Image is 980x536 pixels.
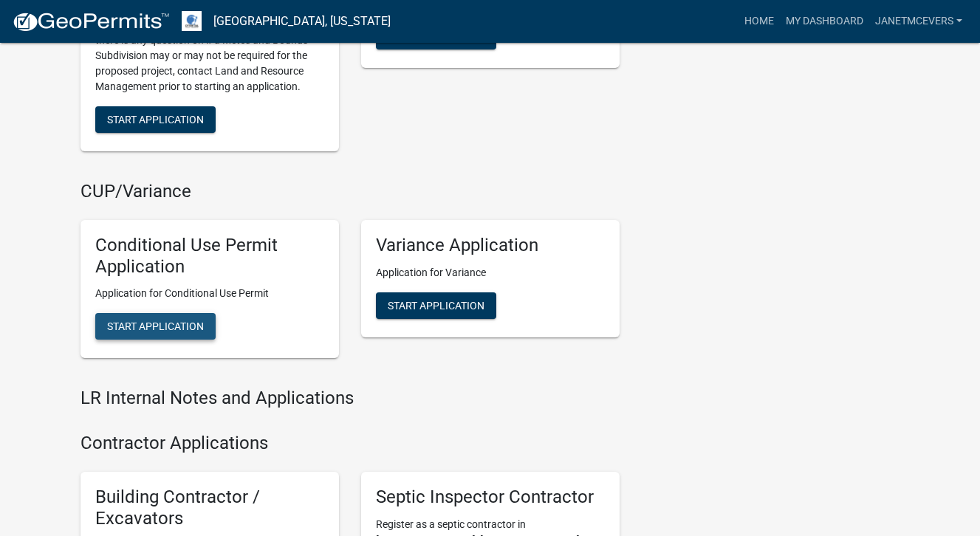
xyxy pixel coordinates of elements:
a: [GEOGRAPHIC_DATA], [US_STATE] [213,9,391,34]
button: Start Application [95,106,216,133]
h4: Contractor Applications [80,433,620,454]
img: Otter Tail County, Minnesota [182,11,202,31]
span: Start Application [388,299,484,311]
h5: Conditional Use Permit Application [95,235,324,278]
button: Start Application [376,292,496,319]
a: janetmcevers [869,7,968,35]
h5: Building Contractor / Excavators [95,487,324,529]
p: Application for Conditional Use Permit [95,286,324,301]
h5: Variance Application [376,235,605,256]
a: My Dashboard [780,7,869,35]
span: Start Application [107,114,204,126]
a: Home [739,7,780,35]
span: Start Application [107,320,204,332]
h4: CUP/Variance [80,181,620,202]
h5: Septic Inspector Contractor [376,487,605,508]
p: Application for Variance [376,265,605,281]
h4: LR Internal Notes and Applications [80,388,620,409]
p: Metes and Bounds Subdivision is the division of property by legal description in lieu of platting... [95,1,324,95]
button: Start Application [95,313,216,340]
